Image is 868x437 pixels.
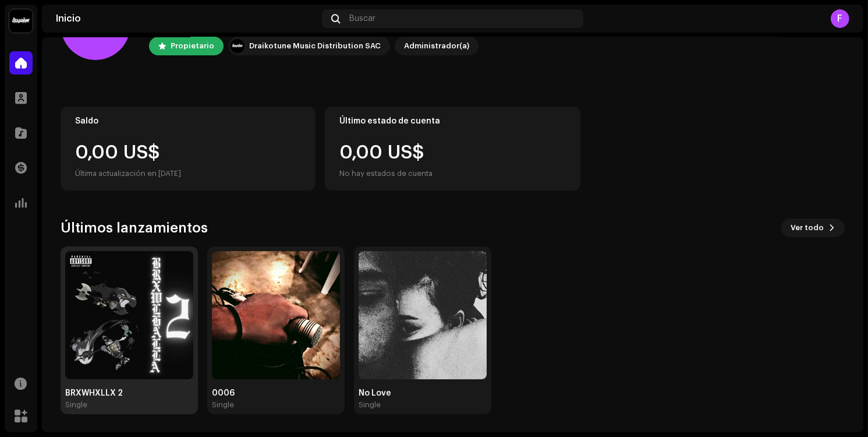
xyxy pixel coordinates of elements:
[171,39,214,53] div: Propietario
[359,389,487,398] div: No Love
[61,107,316,191] re-o-card-value: Saldo
[359,400,381,410] div: Single
[249,39,381,53] div: Draikotune Music Distribution SAC
[212,389,340,398] div: 0006
[75,167,301,181] div: Última actualización en [DATE]
[75,117,301,126] div: Saldo
[231,39,245,53] img: 10370c6a-d0e2-4592-b8a2-38f444b0ca44
[65,389,193,398] div: BRXWHXLLX 2
[339,117,565,126] div: Último estado de cuenta
[339,167,433,181] div: No hay estados de cuenta
[404,39,469,53] div: Administrador(a)
[212,400,234,410] div: Single
[791,216,824,239] span: Ver todo
[61,218,208,237] h3: Últimos lanzamientos
[65,251,193,379] img: f59919dc-3dee-47df-a8d7-405eca0a88e9
[56,14,317,23] div: Inicio
[65,400,87,410] div: Single
[212,251,340,379] img: e89fd070-4a66-4f41-80e3-cf8fad323440
[781,218,845,237] button: Ver todo
[325,107,580,191] re-o-card-value: Último estado de cuenta
[359,251,487,379] img: 6268db8b-00ef-4857-83c0-ffd2d3d1d86a
[349,14,375,23] span: Buscar
[831,9,849,28] div: F
[9,9,33,33] img: 10370c6a-d0e2-4592-b8a2-38f444b0ca44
